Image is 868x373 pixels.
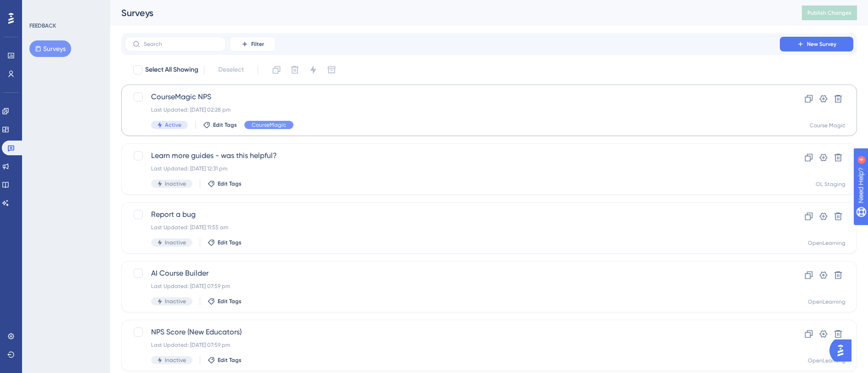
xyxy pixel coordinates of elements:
[144,41,218,47] input: Search
[165,239,186,246] span: Inactive
[218,64,244,75] span: Deselect
[151,150,754,161] span: Learn more guides - was this helpful?
[22,2,57,13] span: Need Help?
[151,106,754,113] div: Last Updated: [DATE] 02:28 pm
[145,64,198,75] span: Select All Showing
[29,40,71,57] button: Surveys
[151,327,754,338] span: NPS Score (New Educators)
[829,337,857,364] iframe: UserGuiding AI Assistant Launcher
[151,165,754,172] div: Last Updated: [DATE] 12:31 pm
[808,357,845,364] div: OpenLearning
[64,5,67,12] div: 4
[210,62,252,78] button: Deselect
[808,239,845,247] div: OpenLearning
[213,121,237,129] span: Edit Tags
[218,298,242,305] span: Edit Tags
[165,121,181,129] span: Active
[780,37,853,51] button: New Survey
[165,298,186,305] span: Inactive
[121,6,779,19] div: Surveys
[252,121,286,129] span: CourseMagic
[802,6,857,20] button: Publish Changes
[816,181,845,188] div: OL Staging
[151,283,754,290] div: Last Updated: [DATE] 07:59 pm
[208,298,242,305] button: Edit Tags
[218,180,242,187] span: Edit Tags
[29,22,56,29] div: FEEDBACK
[208,356,242,364] button: Edit Tags
[807,40,836,48] span: New Survey
[808,298,845,305] div: OpenLearning
[165,180,186,187] span: Inactive
[151,268,754,279] span: AI Course Builder
[151,91,754,102] span: CourseMagic NPS
[151,224,754,231] div: Last Updated: [DATE] 11:55 am
[203,121,237,129] button: Edit Tags
[151,209,754,220] span: Report a bug
[151,341,754,349] div: Last Updated: [DATE] 07:59 pm
[208,180,242,187] button: Edit Tags
[810,122,845,129] div: Course Magic
[165,356,186,364] span: Inactive
[251,40,264,48] span: Filter
[218,239,242,246] span: Edit Tags
[230,37,276,51] button: Filter
[218,356,242,364] span: Edit Tags
[208,239,242,246] button: Edit Tags
[807,9,851,17] span: Publish Changes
